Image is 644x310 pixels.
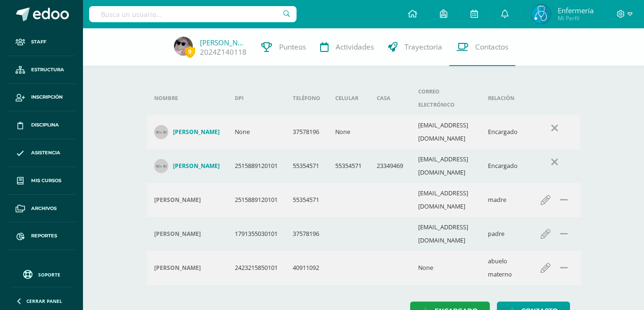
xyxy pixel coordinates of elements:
span: Trayectoria [405,42,442,52]
td: 55354571 [285,149,328,183]
td: 40911092 [285,251,328,285]
td: 2515889120101 [227,149,285,183]
th: Relación [480,81,529,115]
span: Inscripción [31,93,63,101]
h4: [PERSON_NAME] [154,264,201,272]
div: LUIS SANDOVAL [154,230,220,238]
span: Mi Perfil [558,14,594,22]
input: Busca un usuario... [89,6,297,22]
th: Casa [369,81,411,115]
td: 2515889120101 [227,183,285,217]
td: 37578196 [285,217,328,251]
img: aa4f30ea005d28cfb9f9341ec9462115.png [532,5,551,24]
td: 55354571 [285,183,328,217]
a: Staff [8,28,75,56]
a: Trayectoria [381,28,449,66]
th: Teléfono [285,81,328,115]
td: 1791355030101 [227,217,285,251]
a: Actividades [313,28,381,66]
td: None [328,115,369,149]
a: Contactos [449,28,515,66]
td: [EMAIL_ADDRESS][DOMAIN_NAME] [411,115,480,149]
div: SERGIO REYES [154,264,220,272]
th: Nombre [147,81,227,115]
td: padre [480,217,529,251]
a: Mis cursos [8,167,75,195]
td: [EMAIL_ADDRESS][DOMAIN_NAME] [411,149,480,183]
th: Correo electrónico [411,81,480,115]
a: Estructura [8,56,75,84]
span: Archivos [31,205,57,212]
td: None [411,251,480,285]
a: Reportes [8,222,75,250]
span: Mis cursos [31,177,61,184]
td: Encargado [480,149,529,183]
td: madre [480,183,529,217]
span: Estructura [31,66,64,74]
td: 55354571 [328,149,369,183]
a: Punteos [254,28,313,66]
td: None [227,115,285,149]
span: 9 [185,46,195,58]
a: 2024Z140118 [200,47,247,57]
td: abuelo materno [480,251,529,285]
span: Reportes [31,232,57,240]
h4: [PERSON_NAME] [154,230,201,238]
a: [PERSON_NAME] [154,125,220,139]
span: Actividades [336,42,374,52]
span: Soporte [38,271,60,278]
th: DPI [227,81,285,115]
td: [EMAIL_ADDRESS][DOMAIN_NAME] [411,183,480,217]
img: 30x30 [154,159,168,173]
td: [EMAIL_ADDRESS][DOMAIN_NAME] [411,217,480,251]
a: Archivos [8,195,75,223]
img: d6c5c6463f1eb31a9629d7db18e17555.png [174,37,193,56]
td: 2423215850101 [227,251,285,285]
span: Disciplina [31,121,59,129]
td: Encargado [480,115,529,149]
div: JESSICA REYES [154,196,220,204]
h4: [PERSON_NAME] [154,196,201,204]
span: Staff [31,38,46,46]
h4: [PERSON_NAME] [173,162,220,170]
td: 23349469 [369,149,411,183]
span: Cerrar panel [26,298,62,304]
a: [PERSON_NAME] [200,38,247,47]
a: Inscripción [8,84,75,112]
th: Celular [328,81,369,115]
a: Disciplina [8,111,75,139]
span: Enfermería [558,6,594,15]
span: Asistencia [31,149,60,157]
span: Contactos [475,42,508,52]
td: 37578196 [285,115,328,149]
a: Soporte [11,268,72,280]
img: 30x30 [154,125,168,139]
a: Asistencia [8,139,75,167]
a: [PERSON_NAME] [154,159,220,173]
span: Punteos [279,42,306,52]
h4: [PERSON_NAME] [173,128,220,136]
